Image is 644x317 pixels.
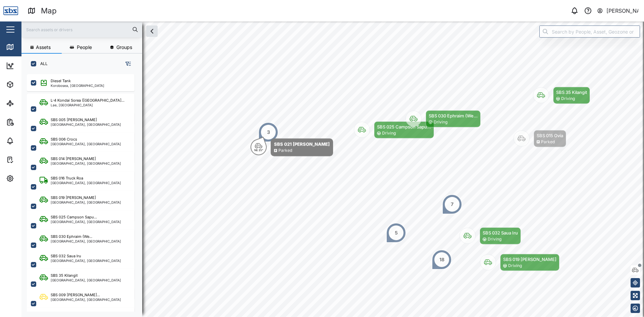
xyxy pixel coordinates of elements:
[25,24,138,35] input: Search assets or drivers
[51,137,77,142] div: SBS 006 Crocs
[17,137,38,145] div: Alarms
[27,72,142,312] div: grid
[3,3,18,18] img: Main Logo
[533,87,590,104] div: Map marker
[541,139,555,145] div: Parked
[116,45,132,50] span: Groups
[488,236,501,243] div: Driving
[561,96,575,102] div: Driving
[597,6,639,15] button: [PERSON_NAME]
[17,81,38,88] div: Assets
[21,21,644,317] canvas: Map
[17,62,48,69] div: Dashboard
[51,201,121,204] div: [GEOGRAPHIC_DATA], [GEOGRAPHIC_DATA]
[382,130,396,137] div: Driving
[278,148,292,154] div: Parked
[429,112,478,119] div: SBS 030 Ephraim (We...
[51,142,121,146] div: [GEOGRAPHIC_DATA], [GEOGRAPHIC_DATA]
[17,43,33,51] div: Map
[460,227,521,245] div: Map marker
[51,162,121,165] div: [GEOGRAPHIC_DATA], [GEOGRAPHIC_DATA]
[51,278,121,282] div: [GEOGRAPHIC_DATA], [GEOGRAPHIC_DATA]
[51,298,121,301] div: [GEOGRAPHIC_DATA], [GEOGRAPHIC_DATA]
[51,292,100,298] div: SBS 009 [PERSON_NAME]...
[17,118,40,126] div: Reports
[17,100,34,107] div: Sites
[51,123,121,126] div: [GEOGRAPHIC_DATA], [GEOGRAPHIC_DATA]
[51,156,96,162] div: SBS 014 [PERSON_NAME]
[508,263,522,269] div: Driving
[377,123,431,130] div: SBS 025 Campson Sapu...
[51,240,121,243] div: [GEOGRAPHIC_DATA], [GEOGRAPHIC_DATA]
[51,253,81,259] div: SBS 032 Saua Iru
[434,119,447,125] div: Driving
[51,220,121,223] div: [GEOGRAPHIC_DATA], [GEOGRAPHIC_DATA]
[51,214,97,220] div: SBS 025 Campson Sapu...
[51,117,97,123] div: SBS 005 [PERSON_NAME]
[483,229,518,236] div: SBS 032 Saua Iru
[439,256,444,263] div: 18
[432,250,452,270] div: Map marker
[606,7,639,15] div: [PERSON_NAME]
[386,223,406,243] div: Map marker
[51,273,78,278] div: SBS 35 Kilangit
[537,132,563,139] div: SBS 015 Ovia
[406,110,481,127] div: Map marker
[51,78,71,84] div: Diesel Tank
[17,175,41,182] div: Settings
[274,141,330,148] div: SBS 021 [PERSON_NAME]
[251,139,333,156] div: Map marker
[556,89,587,96] div: SBS 35 Kilangit
[451,201,453,208] div: 7
[539,25,640,38] input: Search by People, Asset, Geozone or Place
[514,130,566,147] div: Map marker
[267,128,270,136] div: 3
[442,194,462,214] div: Map marker
[51,103,124,107] div: Lae, [GEOGRAPHIC_DATA]
[41,5,57,17] div: Map
[51,234,92,240] div: SBS 030 Ephraim (We...
[503,256,556,263] div: SBS 019 [PERSON_NAME]
[395,229,398,236] div: 5
[254,149,263,152] div: NE 25°
[51,259,121,262] div: [GEOGRAPHIC_DATA], [GEOGRAPHIC_DATA]
[51,98,124,103] div: L-4 Kondai Sorea ([GEOGRAPHIC_DATA]...
[480,254,559,271] div: Map marker
[51,175,83,181] div: SBS 016 Truck Roa
[36,61,48,66] label: ALL
[258,122,278,142] div: Map marker
[51,195,96,201] div: SBS 019 [PERSON_NAME]
[17,156,36,163] div: Tasks
[354,121,434,139] div: Map marker
[51,84,104,87] div: Korobosea, [GEOGRAPHIC_DATA]
[36,45,51,50] span: Assets
[77,45,92,50] span: People
[51,181,121,184] div: [GEOGRAPHIC_DATA], [GEOGRAPHIC_DATA]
